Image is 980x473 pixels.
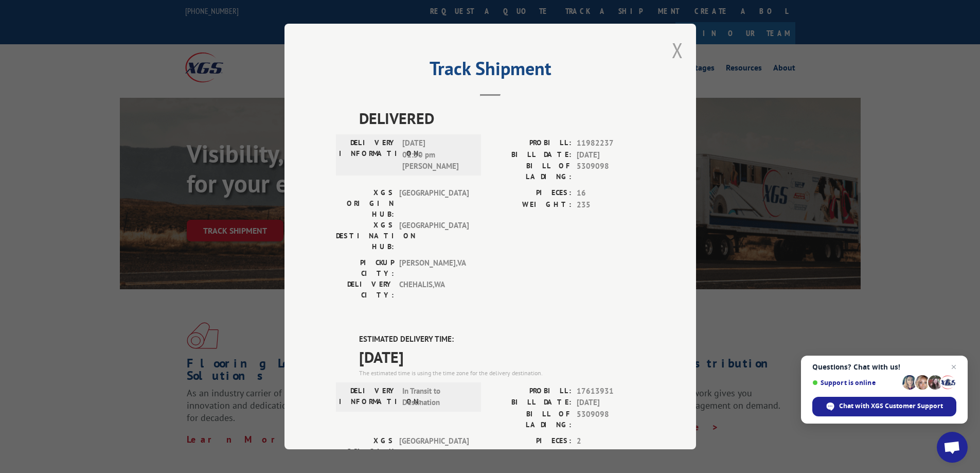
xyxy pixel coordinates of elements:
span: CHEHALIS , WA [399,279,469,301]
div: The estimated time is using the time zone for the delivery destination. [359,369,645,378]
button: Close modal [672,37,683,64]
label: XGS DESTINATION HUB: [336,220,394,252]
span: 11982237 [577,137,645,149]
label: WEIGHT: [490,447,572,459]
span: Questions? Chat with us! [812,363,956,371]
span: 5309098 [577,161,645,182]
span: [DATE] [577,149,645,161]
label: ESTIMATED DELIVERY TIME: [359,334,645,345]
span: [GEOGRAPHIC_DATA] [399,220,469,252]
label: BILL DATE: [490,149,572,161]
label: PICKUP CITY: [336,257,394,279]
label: BILL DATE: [490,397,572,409]
div: Open chat [937,432,968,463]
label: DELIVERY INFORMATION: [339,137,397,172]
label: PROBILL: [490,386,572,397]
span: Support is online [812,379,899,387]
label: PROBILL: [490,137,572,149]
span: [PERSON_NAME] , VA [399,257,469,279]
label: BILL OF LADING: [490,409,572,430]
span: Close chat [948,361,960,373]
span: 235 [577,199,645,211]
span: [GEOGRAPHIC_DATA] [399,435,469,468]
label: BILL OF LADING: [490,161,572,182]
span: [GEOGRAPHIC_DATA] [399,187,469,220]
span: Chat with XGS Customer Support [839,401,943,411]
span: [DATE] [359,345,645,369]
span: In Transit to Destination [402,386,472,409]
h2: Track Shipment [336,61,645,81]
label: DELIVERY CITY: [336,279,394,301]
label: PIECES: [490,187,572,199]
label: WEIGHT: [490,199,572,211]
label: DELIVERY INFORMATION: [339,386,397,409]
div: Chat with XGS Customer Support [812,397,956,416]
span: DELIVERED [359,107,645,130]
span: 5309098 [577,409,645,430]
span: 16 [577,187,645,199]
span: 145 [577,447,645,459]
label: XGS ORIGIN HUB: [336,187,394,220]
span: 17613931 [577,386,645,397]
label: PIECES: [490,435,572,447]
span: 2 [577,435,645,447]
span: [DATE] [577,397,645,409]
span: [DATE] 01:50 pm [PERSON_NAME] [402,137,472,172]
label: XGS ORIGIN HUB: [336,435,394,468]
